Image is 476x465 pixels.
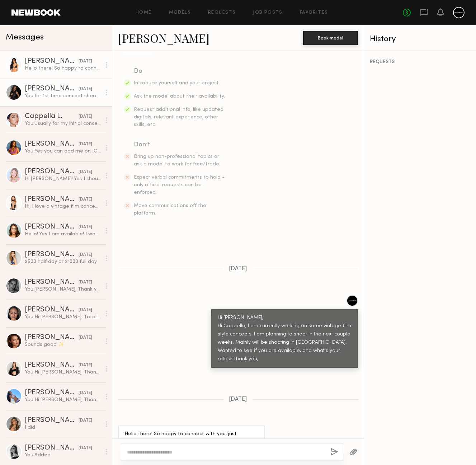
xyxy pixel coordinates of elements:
[134,81,220,85] span: Introduce yourself and your project.
[25,341,101,348] div: Sounds good ✨
[25,452,101,459] div: You: Added
[79,224,92,231] div: [DATE]
[79,279,92,286] div: [DATE]
[25,175,101,182] div: Hi [PERSON_NAME]! Yes I should be available within the next few weeks. My rate is usually around ...
[79,113,92,120] div: [DATE]
[25,286,101,293] div: You: [PERSON_NAME], Thank you for getting back to me, we just finished our shoot [DATE] (7/24). B...
[25,196,79,203] div: [PERSON_NAME]
[25,258,101,265] div: $500 half day or $1000 full day
[300,10,328,15] a: Favorites
[370,35,470,43] div: History
[25,231,101,238] div: Hello! Yes I am available! I would love to work & love this idea! My rate is usually $75/hr. 4 hr...
[79,334,92,341] div: [DATE]
[134,66,226,76] div: Do
[218,314,352,363] div: Hi [PERSON_NAME], Hi Cappella, I am currently working on some vintage film style concepts. I am p...
[124,430,258,455] div: Hello there! So happy to connect with you, just followed you on IG - would love to discuss your v...
[25,279,79,286] div: [PERSON_NAME]
[79,362,92,369] div: [DATE]
[25,120,101,127] div: You: Usually for my initial concept shoots only takes about 2 hours or so. Especially with models...
[25,168,79,175] div: [PERSON_NAME]
[25,389,79,396] div: [PERSON_NAME]
[79,252,92,258] div: [DATE]
[79,196,92,203] div: [DATE]
[79,417,92,424] div: [DATE]
[79,169,92,175] div: [DATE]
[79,445,92,452] div: [DATE]
[79,390,92,396] div: [DATE]
[79,307,92,314] div: [DATE]
[25,306,79,314] div: [PERSON_NAME]
[169,10,191,15] a: Models
[229,396,247,403] span: [DATE]
[25,417,79,424] div: [PERSON_NAME]
[25,424,101,431] div: I did
[370,60,470,65] div: REQUESTS
[134,107,223,127] span: Request additional info, like updated digitals, relevant experience, other skills, etc.
[79,141,92,148] div: [DATE]
[25,369,101,376] div: You: Hi [PERSON_NAME], Thank you for the reply. We actually had our shoot [DATE]. Let's keep in t...
[136,10,152,15] a: Home
[303,31,358,45] button: Book model
[79,58,92,65] div: [DATE]
[303,34,358,41] a: Book model
[118,30,209,46] a: [PERSON_NAME]
[6,33,44,42] span: Messages
[229,266,247,272] span: [DATE]
[25,65,101,72] div: Hello there! So happy to connect with you, just followed you on IG - would love to discuss your v...
[253,10,283,15] a: Job Posts
[25,141,79,148] div: [PERSON_NAME]
[134,140,226,150] div: Don’t
[134,175,225,195] span: Expect verbal commitments to hold - only official requests can be enforced.
[25,314,101,320] div: You: Hi [PERSON_NAME], Totally! Let's plan another shoot together? You can add me on IG, Ki_produ...
[25,224,79,231] div: [PERSON_NAME]
[79,86,92,93] div: [DATE]
[134,203,206,216] span: Move communications off the platform.
[208,10,236,15] a: Requests
[134,154,220,166] span: Bring up non-professional topics or ask a model to work for free/trade.
[25,445,79,452] div: [PERSON_NAME]
[25,251,79,258] div: [PERSON_NAME]
[25,113,79,120] div: Cappella L.
[25,396,101,403] div: You: Hi [PERSON_NAME], Thank you for the update. Let's keep in touch for any future shoots. We ha...
[25,93,101,99] div: You: for 1st time concept shoot, I usually try keep it around 2 to 3 hours.
[25,58,79,65] div: [PERSON_NAME]
[25,148,101,155] div: You: Yes you can add me on IG, Ki_production. I have some of my work on there, but not kept up to...
[25,85,79,93] div: [PERSON_NAME]
[25,362,79,369] div: [PERSON_NAME]
[25,334,79,341] div: [PERSON_NAME]
[25,203,101,210] div: Hi, I love a vintage film concept. I’m available between [DATE]-[DATE] then have availability mid...
[134,94,225,99] span: Ask the model about their availability.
